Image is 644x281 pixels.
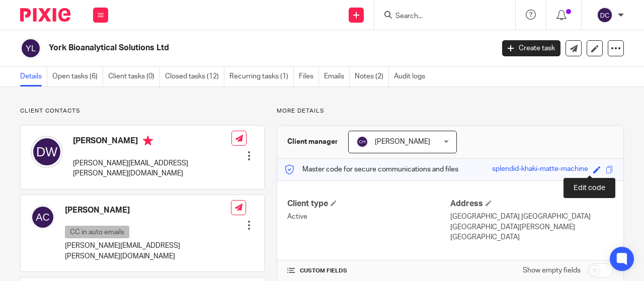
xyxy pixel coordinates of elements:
[65,226,129,238] p: CC in auto emails
[49,43,399,53] h2: York Bioanalytical Solutions Ltd
[287,212,450,222] p: Active
[277,107,624,115] p: More details
[65,241,231,261] p: [PERSON_NAME][EMAIL_ADDRESS][PERSON_NAME][DOMAIN_NAME]
[65,205,231,216] h4: [PERSON_NAME]
[20,8,70,22] img: Pixie
[523,265,581,275] label: Show empty fields
[450,232,613,242] p: [GEOGRAPHIC_DATA]
[375,138,430,145] span: [PERSON_NAME]
[31,205,55,229] img: svg%3E
[287,199,450,209] h4: Client type
[502,40,560,56] a: Create task
[20,107,265,115] p: Client contacts
[229,67,294,86] a: Recurring tasks (1)
[394,67,430,86] a: Audit logs
[73,136,231,148] h4: [PERSON_NAME]
[287,267,450,275] h4: CUSTOM FIELDS
[20,38,41,59] img: svg%3E
[450,212,613,222] p: [GEOGRAPHIC_DATA] [GEOGRAPHIC_DATA]
[492,164,588,175] div: splendid-khaki-matte-machine
[394,12,485,21] input: Search
[285,164,458,174] p: Master code for secure communications and files
[356,136,368,148] img: svg%3E
[324,67,350,86] a: Emails
[450,199,613,209] h4: Address
[597,7,613,23] img: svg%3E
[143,136,153,146] i: Primary
[52,67,103,86] a: Open tasks (6)
[31,136,63,168] img: svg%3E
[450,222,613,232] p: [GEOGRAPHIC_DATA][PERSON_NAME]
[287,137,338,147] h3: Client manager
[299,67,319,86] a: Files
[73,158,231,179] p: [PERSON_NAME][EMAIL_ADDRESS][PERSON_NAME][DOMAIN_NAME]
[108,67,160,86] a: Client tasks (0)
[355,67,389,86] a: Notes (2)
[20,67,47,86] a: Details
[165,67,224,86] a: Closed tasks (12)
